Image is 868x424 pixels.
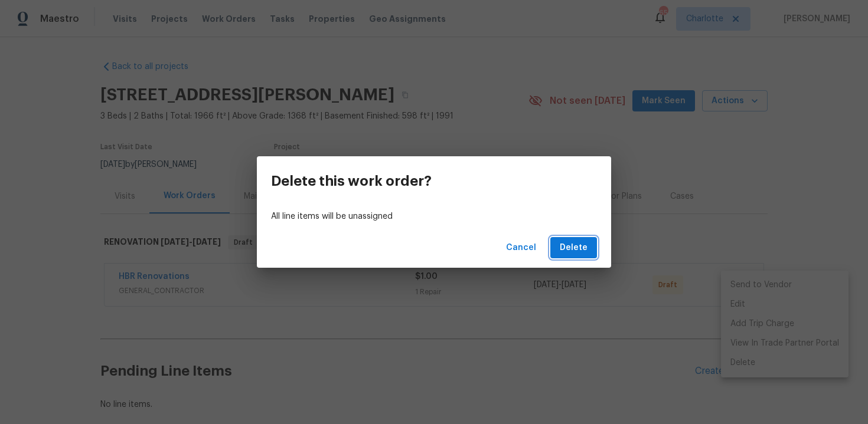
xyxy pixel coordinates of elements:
[271,173,432,189] h3: Delete this work order?
[501,237,541,259] button: Cancel
[506,241,536,255] span: Cancel
[560,241,588,255] span: Delete
[271,211,597,223] p: All line items will be unassigned
[550,237,597,259] button: Delete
